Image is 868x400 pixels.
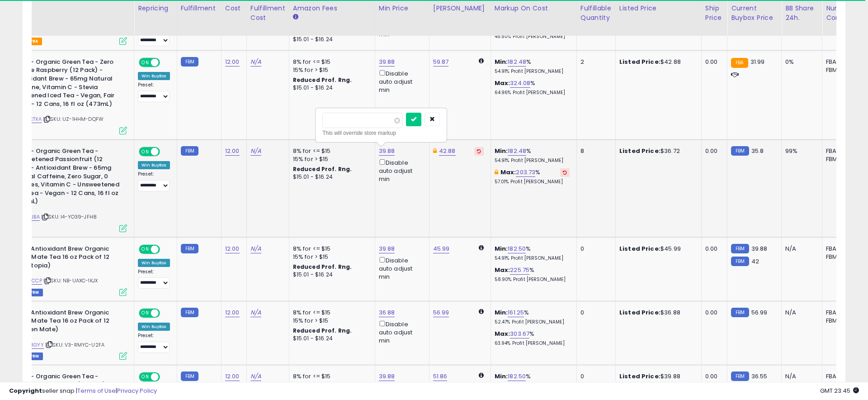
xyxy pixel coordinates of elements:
a: 324.08 [510,79,530,88]
b: Listed Price: [619,308,660,317]
div: 8% for <= $15 [293,147,368,155]
div: $15.01 - $16.24 [293,335,368,343]
div: $15.01 - $16.24 [293,84,368,92]
a: 39.88 [379,372,395,381]
b: Max: [500,168,516,176]
a: 182.48 [508,147,526,156]
p: 45.50% Profit [PERSON_NAME] [495,33,570,40]
a: 51.86 [433,372,448,381]
b: Reduced Prof. Rng. [293,165,352,173]
div: 15% for > $15 [293,317,368,325]
a: 42.88 [439,147,456,156]
small: FBM [181,146,198,156]
div: 8% for <= $15 [293,309,368,317]
b: Reduced Prof. Rng. [293,327,352,334]
a: N/A [250,57,261,67]
div: % [495,245,570,262]
div: 99% [785,147,815,155]
div: 0.00 [705,147,720,155]
div: Win BuyBox [138,323,170,331]
b: Steaz - Organic Green Tea - Unsweetened Passionfruit (12 Pack) - Antioxidant Brew - 65mg Natural ... [12,147,122,208]
b: Steaz Antioxidant Brew Organic Yerba Mate Tea 16 oz Pack of 12 (Golden Mate) [12,309,122,336]
i: This overrides the store level max markup for this listing [495,169,498,175]
span: | SKU: NB-UAXC-1KJX [43,277,98,284]
div: 15% for > $15 [293,253,368,261]
b: Listed Price: [619,147,660,155]
div: Win BuyBox [138,259,170,267]
a: 12.00 [225,308,240,317]
b: Steaz Antioxidant Brew Organic Yerba Mate Tea 16 oz Pack of 12 (Berrytopia) [12,245,122,272]
div: BB Share 24h. [785,4,818,23]
div: 8 [580,147,609,155]
div: Preset: [138,333,170,353]
div: [PERSON_NAME] [433,4,487,13]
div: seller snap | | [9,387,157,395]
span: 42 [751,257,759,266]
div: 0.00 [705,245,720,253]
div: $36.88 [619,309,694,317]
div: N/A [785,245,815,253]
a: 59.87 [433,57,449,67]
span: 31.99 [750,57,765,66]
a: 182.50 [508,244,526,253]
p: 52.47% Profit [PERSON_NAME] [495,319,570,325]
div: 15% for > $15 [293,155,368,163]
b: Max: [495,266,510,274]
div: FBM: 2 [826,253,856,261]
div: 0.00 [705,372,720,381]
b: Listed Price: [619,244,660,253]
i: Revert to store-level Dynamic Max Price [477,149,481,153]
b: Min: [495,147,508,155]
small: FBM [731,371,749,381]
div: Cost [225,4,243,13]
div: 0% [785,58,815,66]
div: Preset: [138,269,170,289]
div: 0 [580,309,609,317]
div: % [495,147,570,164]
b: Steaz - Organic Green Tea - Zero Calorie Raspberry (12 Pack) - Antioxidant Brew - 65mg Natural Ca... [12,58,122,110]
span: ON [140,309,151,317]
i: This overrides the store level Dynamic Max Price for this listing [433,148,437,154]
a: 39.88 [379,57,395,67]
div: % [495,79,570,96]
a: N/A [250,147,261,156]
div: FBM: 2 [826,155,856,163]
b: Listed Price: [619,57,660,66]
span: | SKU: UZ-1HHM-DQFW [43,115,104,123]
span: OFF [159,58,173,66]
div: $42.88 [619,58,694,66]
div: FBA: 0 [826,309,856,317]
a: N/A [250,308,261,317]
div: $15.01 - $16.24 [293,36,368,43]
a: 182.48 [508,57,526,67]
div: This will override store markup [322,129,440,138]
span: | SKU: V3-RMYC-U2FA [45,341,104,348]
p: 54.91% Profit [PERSON_NAME] [495,157,570,164]
small: FBM [181,371,198,381]
a: Terms of Use [77,386,116,395]
span: 36.55 [751,372,768,381]
small: FBM [181,244,198,253]
div: Ship Price [705,4,723,23]
b: Min: [495,57,508,66]
div: 0 [580,372,609,381]
small: FBM [181,308,198,317]
p: 57.01% Profit [PERSON_NAME] [495,179,570,185]
p: 64.96% Profit [PERSON_NAME] [495,90,570,96]
p: 63.94% Profit [PERSON_NAME] [495,340,570,347]
span: OFF [159,148,173,156]
div: N/A [785,309,815,317]
div: Preset: [138,82,170,102]
div: Num of Comp. [826,4,859,23]
span: OFF [159,245,173,253]
small: FBM [731,244,749,253]
div: FBM: 11 [826,66,856,74]
div: FBA: 0 [826,147,856,155]
b: Reduced Prof. Rng. [293,76,352,84]
a: 12.00 [225,244,240,253]
span: 56.99 [751,308,768,317]
span: 35.8 [751,147,764,155]
small: FBM [731,308,749,317]
span: ON [140,245,151,253]
a: 36.88 [379,308,395,317]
